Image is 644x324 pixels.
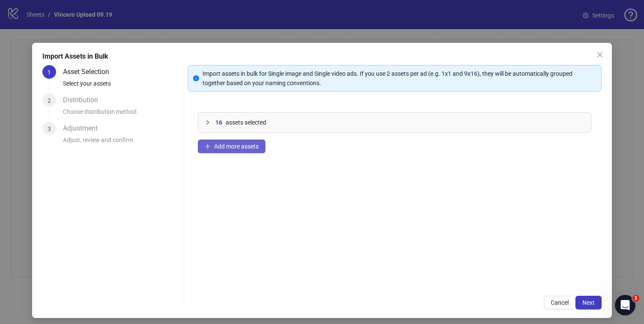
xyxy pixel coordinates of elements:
span: 1 [48,69,51,76]
div: Choose distribution method [63,107,180,122]
button: Close [593,48,607,62]
div: Import assets in bulk for Single image and Single video ads. If you use 2 assets per ad (e.g. 1x1... [203,69,596,88]
div: Adjust, review and confirm [63,135,180,150]
span: Cancel [551,299,569,306]
span: close [596,51,603,58]
button: Next [575,296,602,309]
span: info-circle [193,75,199,81]
iframe: Intercom live chat [615,295,635,315]
span: Add more assets [214,143,259,150]
div: Select your assets [63,79,180,93]
span: 16 [215,118,222,127]
div: Distribution [63,93,105,107]
span: 3 [48,125,51,132]
div: Asset Selection [63,65,116,79]
button: Cancel [544,296,575,309]
span: assets selected [226,118,266,127]
button: Add more assets [198,140,265,153]
div: Import Assets in Bulk [42,51,602,62]
div: Adjustment [63,122,104,135]
span: collapsed [205,120,210,125]
span: plus [205,143,211,149]
div: 16assets selected [198,113,590,132]
span: Next [582,299,595,306]
span: 2 [48,97,51,104]
span: 1 [632,295,639,302]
